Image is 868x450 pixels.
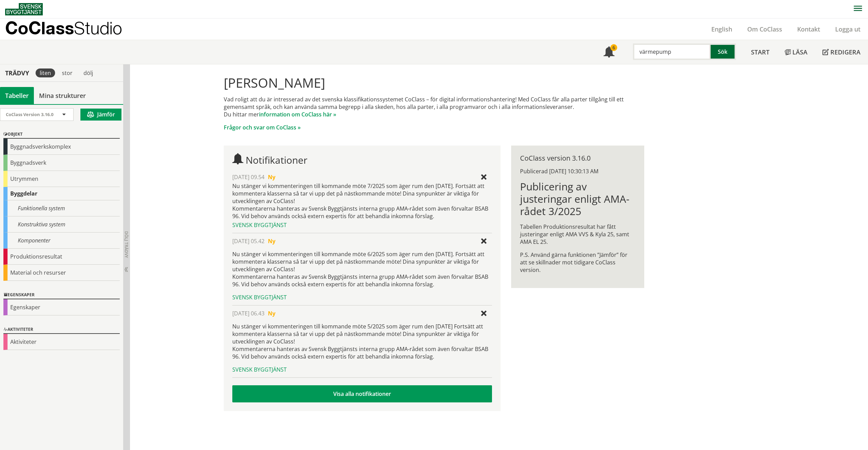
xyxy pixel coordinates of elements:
[3,291,120,299] div: Egenskaper
[3,139,120,155] div: Byggnadsverkskomplex
[790,25,828,33] a: Kontakt
[34,87,91,104] a: Mina strukturer
[520,251,635,274] p: P.S. Använd gärna funktionen ”Jämför” för att se skillnader mot tidigare CoClass version.
[792,48,807,56] span: Läsa
[268,173,275,181] span: Ny
[224,124,301,131] a: Frågor och svar om CoClass »
[740,25,790,33] a: Om CoClass
[80,109,121,121] button: Jämför
[711,43,736,60] button: Sök
[79,68,97,77] div: dölj
[224,75,644,90] h1: [PERSON_NAME]
[232,323,492,360] p: Nu stänger vi kommenteringen till kommande möte 5/2025 som äger rum den [DATE] Fortsätt att komme...
[596,40,622,64] a: 6
[224,96,644,118] p: Vad roligt att du är intresserad av det svenska klassifikationssystemet CoClass – för digital inf...
[520,180,635,217] h1: Publicering av justeringar enligt AMA-rådet 3/2025
[751,48,769,56] span: Start
[3,334,120,350] div: Aktiviteter
[259,111,336,118] a: information om CoClass här »
[3,233,120,249] div: Komponenter
[610,44,617,51] div: 6
[604,47,614,58] span: Notifikationer
[3,130,120,139] div: Objekt
[1,69,33,77] div: Trädvy
[830,48,860,56] span: Redigera
[124,231,129,258] span: Dölj trädvy
[6,111,53,117] span: CoClass Version 3.16.0
[704,25,740,33] a: English
[5,18,137,40] a: CoClassStudio
[777,40,815,64] a: Läsa
[232,310,264,317] span: [DATE] 06.43
[74,18,122,38] span: Studio
[3,200,120,216] div: Funktionella system
[3,155,120,171] div: Byggnadsverk
[815,40,868,64] a: Redigera
[3,326,120,334] div: Aktiviteter
[246,153,307,166] span: Notifikationer
[232,293,492,301] div: Svensk Byggtjänst
[5,3,43,15] img: Svensk Byggtjänst
[3,265,120,281] div: Material och resurser
[743,40,777,64] a: Start
[36,68,55,77] div: liten
[3,187,120,200] div: Byggdelar
[58,68,77,77] div: stor
[520,154,635,162] div: CoClass version 3.16.0
[520,223,635,246] p: Tabellen Produktionsresultat har fått justeringar enligt AMA VVS & Kyla 25, samt AMA EL 25.
[828,25,868,33] a: Logga ut
[268,237,275,245] span: Ny
[232,385,492,402] a: Visa alla notifikationer
[3,171,120,187] div: Utrymmen
[3,299,120,315] div: Egenskaper
[232,173,264,181] span: [DATE] 09.54
[232,221,492,229] div: Svensk Byggtjänst
[232,237,264,245] span: [DATE] 05.42
[3,216,120,233] div: Konstruktiva system
[232,250,492,288] p: Nu stänger vi kommenteringen till kommande möte 6/2025 som äger rum den [DATE]. Fortsätt att komm...
[520,167,635,175] div: Publicerad [DATE] 10:30:13 AM
[232,366,492,373] div: Svensk Byggtjänst
[232,182,492,220] div: Nu stänger vi kommenteringen till kommande möte 7/2025 som äger rum den [DATE]. Fortsätt att komm...
[3,249,120,265] div: Produktionsresultat
[268,310,275,317] span: Ny
[633,43,711,60] input: Sök
[5,24,122,32] p: CoClass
